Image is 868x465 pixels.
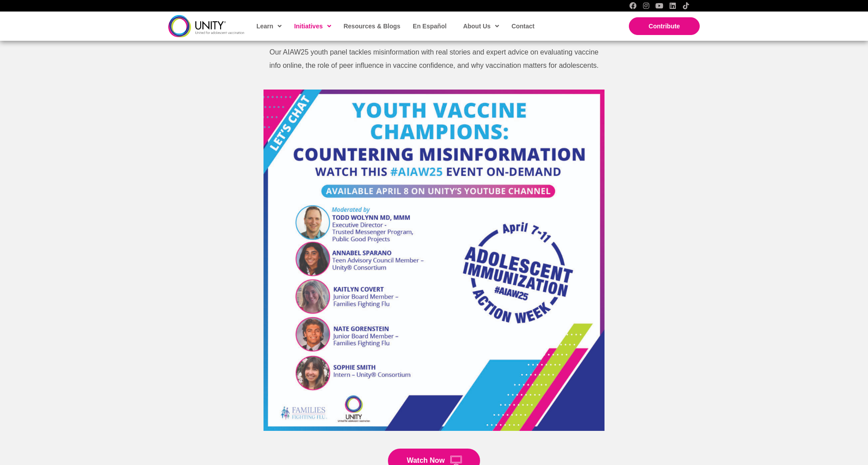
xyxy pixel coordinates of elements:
[344,23,400,30] span: Resources & Blogs
[339,16,404,36] a: Resources & Blogs
[656,2,663,9] a: YouTube
[256,20,282,33] span: Learn
[669,2,676,9] a: LinkedIn
[463,20,499,33] span: About Us
[168,15,244,37] img: unity-logo-dark
[294,20,331,33] span: Initiatives
[407,457,445,465] span: Watch Now
[629,17,700,35] a: Contribute
[643,2,650,9] a: Instagram
[511,23,535,30] span: Contact
[263,46,604,72] p: Our AIAW25 youth panel tackles misinformation with real stories and expert advice on evaluating v...
[413,23,446,30] span: En Español
[629,2,636,9] a: Facebook
[408,16,450,36] a: En Español
[682,2,690,9] a: TikTok
[459,16,503,36] a: About Us
[507,16,538,36] a: Contact
[649,23,680,30] span: Contribute
[263,90,604,431] img: Youth Vaccine Misinfo 1080x1080v2 (1)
